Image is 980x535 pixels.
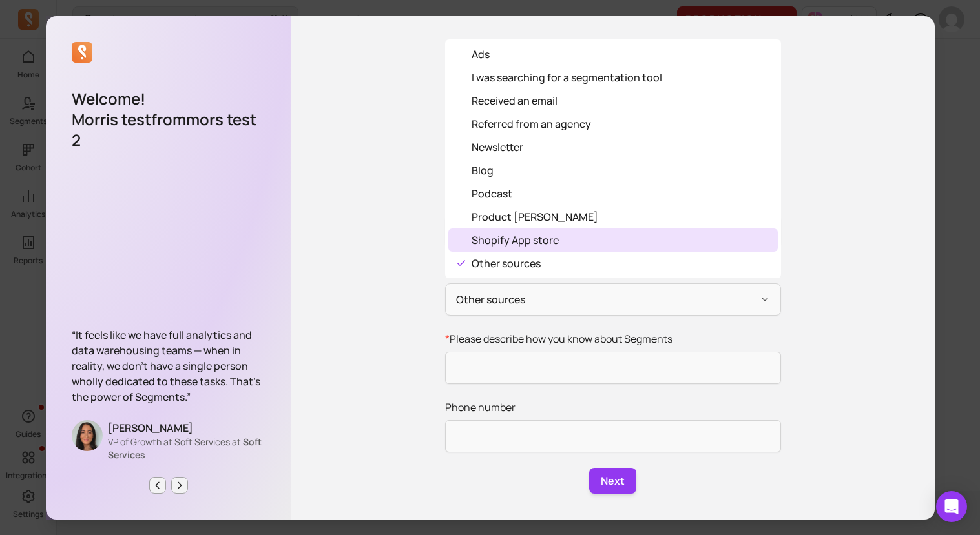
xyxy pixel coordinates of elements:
[472,139,523,155] div: Newsletter
[472,116,591,132] div: Referred from an agency
[472,70,662,85] div: I was searching for a segmentation tool
[445,283,781,316] button: Other sources
[472,232,559,248] div: Shopify App store
[445,39,781,278] div: Other sources
[472,186,512,201] div: Podcast
[472,209,598,225] div: Product [PERSON_NAME]
[472,163,494,178] div: Blog
[472,46,490,62] div: Ads
[472,93,558,108] div: Received an email
[472,256,541,271] div: Other sources
[936,491,967,522] div: Open Intercom Messenger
